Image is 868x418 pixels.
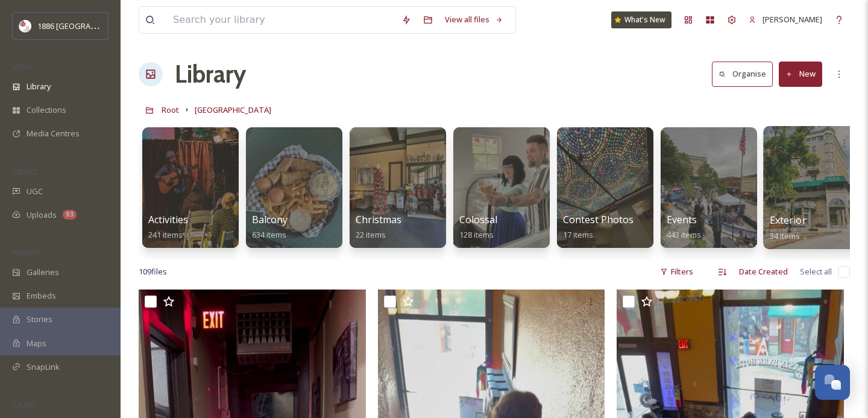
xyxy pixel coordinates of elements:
[712,62,773,86] button: Organise
[37,20,133,31] span: 1886 [GEOGRAPHIC_DATA]
[148,229,183,240] span: 241 items
[195,103,271,117] a: [GEOGRAPHIC_DATA]
[63,210,77,220] div: 93
[27,81,51,92] span: Library
[27,361,60,373] span: SnapLink
[667,229,701,240] span: 443 items
[563,213,680,226] span: Contest Photos (Seasons)
[356,229,386,240] span: 22 items
[779,62,822,86] button: New
[459,213,497,226] span: Colossal
[12,62,33,71] span: MEDIA
[27,267,59,278] span: Galleries
[356,214,401,240] a: Christmas22 items
[733,260,794,283] div: Date Created
[148,214,188,240] a: Activities241 items
[763,14,822,25] span: [PERSON_NAME]
[148,213,188,226] span: Activities
[12,248,40,257] span: WIDGETS
[252,229,286,240] span: 634 items
[27,290,56,302] span: Embeds
[563,214,680,240] a: Contest Photos (Seasons)17 items
[459,229,494,240] span: 128 items
[27,314,52,325] span: Stories
[770,230,800,241] span: 34 items
[770,215,807,241] a: Exterior34 items
[175,56,246,92] a: Library
[162,103,179,117] a: Root
[195,104,271,115] span: [GEOGRAPHIC_DATA]
[459,214,497,240] a: Colossal128 items
[139,266,167,277] span: 109 file s
[27,209,57,221] span: Uploads
[12,400,36,409] span: SOCIALS
[27,338,46,349] span: Maps
[712,62,779,86] a: Organise
[167,7,395,33] input: Search your library
[654,260,699,283] div: Filters
[743,8,828,31] a: [PERSON_NAME]
[27,104,66,116] span: Collections
[563,229,593,240] span: 17 items
[252,213,288,226] span: Balcony
[12,167,38,176] span: COLLECT
[356,213,401,226] span: Christmas
[19,20,31,32] img: logos.png
[252,214,288,240] a: Balcony634 items
[162,104,179,115] span: Root
[815,365,850,400] button: Open Chat
[27,128,80,139] span: Media Centres
[27,186,43,197] span: UGC
[667,214,701,240] a: Events443 items
[611,11,671,28] a: What's New
[770,214,807,227] span: Exterior
[439,8,509,31] a: View all files
[800,266,832,277] span: Select all
[667,213,697,226] span: Events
